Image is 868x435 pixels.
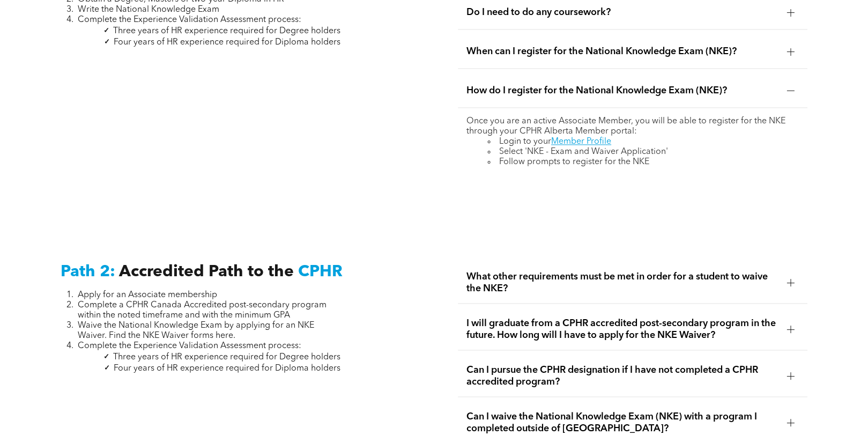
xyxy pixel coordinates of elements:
span: Three years of HR experience required for Degree holders [113,27,340,35]
span: CPHR [298,264,343,280]
li: Login to your [488,137,799,147]
span: Do I need to do any coursework? [466,6,778,18]
span: Apply for an Associate membership [78,291,217,299]
span: Can I waive the National Knowledge Exam (NKE) with a program I completed outside of [GEOGRAPHIC_D... [466,411,778,434]
span: Can I pursue the CPHR designation if I have not completed a CPHR accredited program? [466,364,778,388]
li: Follow prompts to register for the NKE [488,157,799,167]
span: Four years of HR experience required for Diploma holders [114,38,340,47]
p: Once you are an active Associate Member, you will be able to register for the NKE through your CP... [466,116,799,137]
li: Select 'NKE - Exam and Waiver Application' [488,147,799,157]
span: Path 2: [61,264,115,280]
a: Member Profile [551,137,611,146]
span: Waive the National Knowledge Exam by applying for an NKE Waiver. Find the NKE Waiver forms here. [78,321,314,340]
span: Complete a CPHR Canada Accredited post-secondary program within the noted timeframe and with the ... [78,301,327,320]
span: Complete the Experience Validation Assessment process: [78,342,301,350]
span: Complete the Experience Validation Assessment process: [78,16,301,24]
span: How do I register for the National Knowledge Exam (NKE)? [466,85,778,97]
span: When can I register for the National Knowledge Exam (NKE)? [466,46,778,57]
span: Accredited Path to the [119,264,294,280]
span: What other requirements must be met in order for a student to waive the NKE? [466,271,778,294]
span: Write the National Knowledge Exam [78,5,219,14]
span: Four years of HR experience required for Diploma holders [114,364,340,373]
span: I will graduate from a CPHR accredited post-secondary program in the future. How long will I have... [466,318,778,341]
span: Three years of HR experience required for Degree holders [113,353,340,362]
